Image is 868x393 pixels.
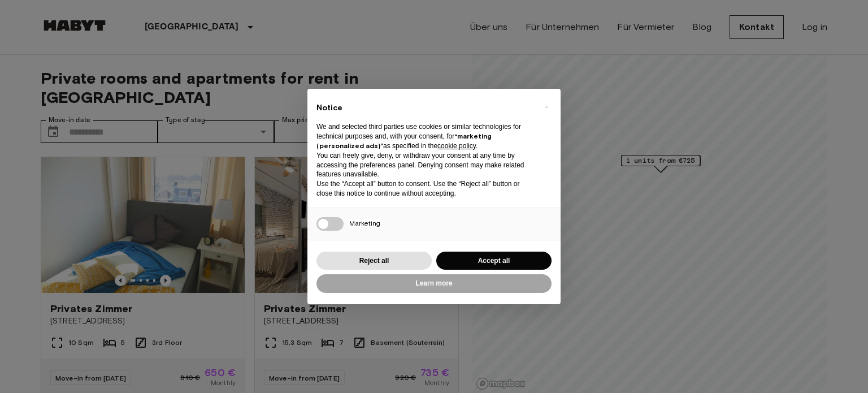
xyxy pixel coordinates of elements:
a: cookie policy [437,142,476,150]
button: Reject all [316,252,432,270]
button: Close this notice [537,98,555,116]
strong: “marketing (personalized ads)” [316,132,492,150]
span: Marketing [349,219,380,227]
button: Learn more [316,274,552,293]
p: We and selected third parties use cookies or similar technologies for technical purposes and, wit... [316,122,533,150]
p: Use the “Accept all” button to consent. Use the “Reject all” button or close this notice to conti... [316,179,533,198]
h2: Notice [316,102,533,114]
button: Accept all [436,252,552,270]
span: × [544,100,548,114]
p: You can freely give, deny, or withdraw your consent at any time by accessing the preferences pane... [316,151,533,179]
